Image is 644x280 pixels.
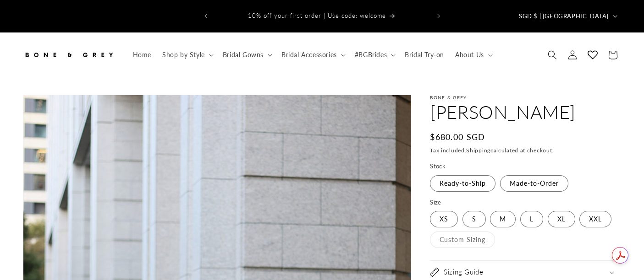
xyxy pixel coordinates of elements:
[455,51,484,59] span: About Us
[430,232,495,248] label: Custom Sizing
[157,45,217,65] summary: Shop by Style
[349,45,399,65] summary: #BGBrides
[196,7,216,25] button: Previous announcement
[223,51,264,59] span: Bridal Gowns
[513,7,621,25] button: SGD $ | [GEOGRAPHIC_DATA]
[430,162,446,171] legend: Stock
[281,51,337,59] span: Bridal Accessories
[405,51,444,59] span: Bridal Try-on
[542,45,562,65] summary: Search
[276,45,349,65] summary: Bridal Accessories
[462,211,486,227] label: S
[20,42,118,69] a: Bone and Grey Bridal
[127,45,157,65] a: Home
[162,51,205,59] span: Shop by Style
[430,211,458,227] label: XS
[355,51,387,59] span: #BGBrides
[430,175,495,192] label: Ready-to-Ship
[217,45,276,65] summary: Bridal Gowns
[23,45,115,65] img: Bone and Grey Bridal
[579,211,611,227] label: XXL
[444,268,483,277] h2: Sizing Guide
[429,7,449,25] button: Next announcement
[520,211,543,227] label: L
[500,175,568,192] label: Made-to-Order
[399,45,450,65] a: Bridal Try-on
[430,198,442,207] legend: Size
[519,12,609,21] span: SGD $ | [GEOGRAPHIC_DATA]
[548,211,575,227] label: XL
[248,12,386,19] span: 10% off your first order | Use code: welcome
[430,100,621,124] h1: [PERSON_NAME]
[430,131,485,143] span: $680.00 SGD
[430,146,621,155] div: Tax included. calculated at checkout.
[490,211,516,227] label: M
[466,147,490,154] a: Shipping
[133,51,151,59] span: Home
[430,95,621,100] p: Bone & Grey
[450,45,496,65] summary: About Us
